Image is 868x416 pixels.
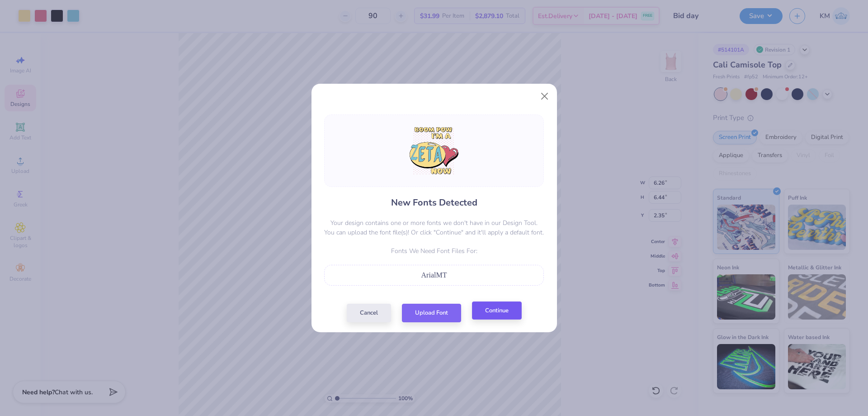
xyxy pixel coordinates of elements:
[347,304,391,322] button: Cancel
[421,271,447,279] span: ArialMT
[391,196,477,209] h4: New Fonts Detected
[402,304,461,322] button: Upload Font
[536,88,553,105] button: Close
[324,218,544,237] p: Your design contains one or more fonts we don't have in our Design Tool. You can upload the font ...
[472,301,522,320] button: Continue
[324,246,544,256] p: Fonts We Need Font Files For:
